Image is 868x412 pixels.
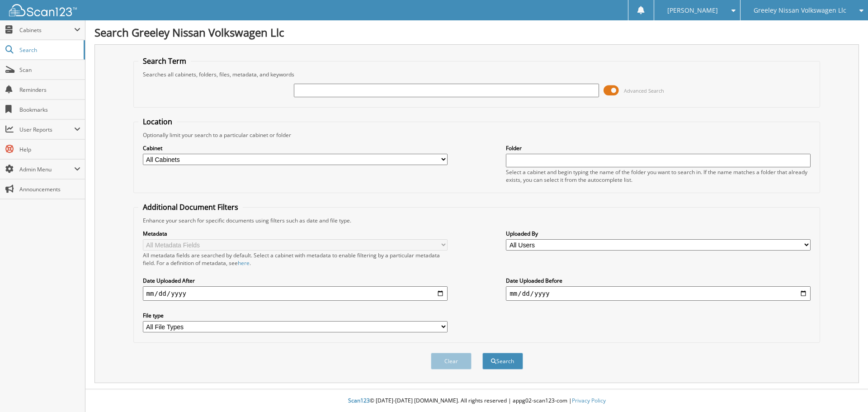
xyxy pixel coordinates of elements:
[19,166,74,173] span: Admin Menu
[572,397,606,404] a: Privacy Policy
[143,144,448,152] label: Cabinet
[19,46,79,54] span: Search
[431,353,472,369] button: Clear
[19,126,74,133] span: User Reports
[667,8,718,13] span: [PERSON_NAME]
[506,144,811,152] label: Folder
[143,251,448,267] div: All metadata fields are searched by default. Select a cabinet with metadata to enable filtering b...
[19,106,80,114] span: Bookmarks
[506,277,811,284] label: Date Uploaded Before
[506,168,811,184] div: Select a cabinet and begin typing the name of the folder you want to search in. If the name match...
[19,26,74,34] span: Cabinets
[143,286,448,301] input: start
[138,217,816,224] div: Enhance your search for specific documents using filters such as date and file type.
[143,312,448,319] label: File type
[9,4,77,16] img: scan123-logo-white.svg
[238,259,250,267] a: here
[19,146,80,153] span: Help
[506,230,811,237] label: Uploaded By
[482,353,523,369] button: Search
[138,56,191,66] legend: Search Term
[624,87,664,94] span: Advanced Search
[138,71,816,78] div: Searches all cabinets, folders, files, metadata, and keywords
[19,66,80,74] span: Scan
[85,390,868,412] div: © [DATE]-[DATE] [DOMAIN_NAME]. All rights reserved | appg02-scan123-com |
[754,8,846,13] span: Greeley Nissan Volkswagen Llc
[94,25,859,40] h1: Search Greeley Nissan Volkswagen Llc
[19,185,80,193] span: Announcements
[506,286,811,301] input: end
[143,230,448,237] label: Metadata
[138,131,816,139] div: Optionally limit your search to a particular cabinet or folder
[138,202,243,212] legend: Additional Document Filters
[138,117,177,127] legend: Location
[19,86,80,94] span: Reminders
[348,397,370,404] span: Scan123
[143,277,448,284] label: Date Uploaded After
